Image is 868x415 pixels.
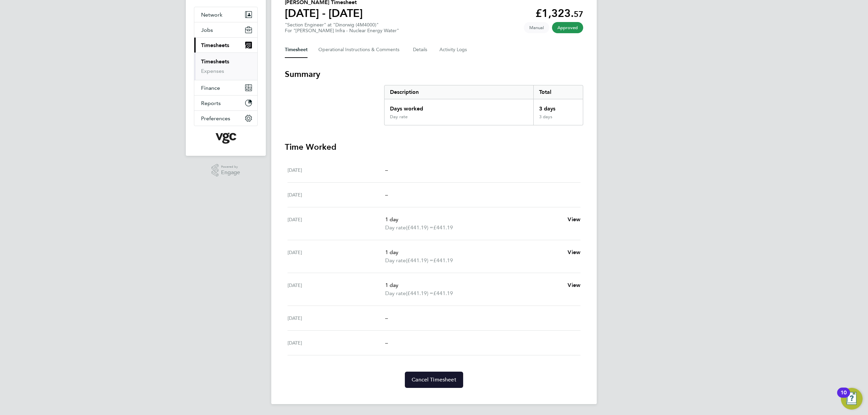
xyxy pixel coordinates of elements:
span: Day rate [385,224,406,232]
button: Reports [194,96,257,110]
span: Powered by [221,164,240,170]
a: Timesheets [201,58,229,65]
button: Network [194,7,257,22]
div: [DATE] [288,248,385,265]
button: Cancel Timesheet [405,372,463,388]
h1: [DATE] - [DATE] [285,6,363,20]
span: Cancel Timesheet [412,376,456,383]
span: View [568,282,580,288]
span: This timesheet has been approved. [552,22,583,33]
span: (£441.19) = [406,257,433,264]
span: 57 [574,9,583,19]
span: Finance [201,85,220,91]
app-decimal: £1,323. [535,7,583,20]
span: Engage [221,170,240,175]
div: [DATE] [288,314,385,322]
div: [DATE] [288,166,385,174]
span: View [568,249,580,255]
div: 3 days [533,99,583,114]
div: Day rate [390,114,408,120]
button: Timesheets [194,38,257,53]
h3: Summary [285,69,583,80]
a: Powered byEngage [212,164,240,177]
button: Preferences [194,111,257,126]
button: Operational Instructions & Comments [318,42,402,58]
span: – [385,191,388,198]
a: View [568,215,580,224]
span: Jobs [201,27,213,33]
span: Network [201,12,222,18]
p: 1 day [385,215,562,224]
span: – [385,167,388,173]
div: Description [384,85,533,99]
div: For "[PERSON_NAME] Infra - Nuclear Energy Water" [285,28,399,34]
button: Activity Logs [439,42,468,58]
a: View [568,248,580,256]
p: 1 day [385,248,562,256]
span: This timesheet was manually created. [524,22,549,33]
h3: Time Worked [285,142,583,152]
button: Details [413,42,429,58]
div: [DATE] [288,281,385,297]
span: £441.19 [433,290,453,296]
span: View [568,216,580,223]
button: Open Resource Center, 10 new notifications [841,388,863,410]
span: £441.19 [433,257,453,264]
span: (£441.19) = [406,224,433,231]
div: Summary [384,85,583,125]
p: 1 day [385,281,562,289]
img: vgcgroup-logo-retina.png [216,133,236,144]
span: £441.19 [433,224,453,231]
span: Day rate [385,256,406,265]
span: Day rate [385,289,406,297]
span: Preferences [201,115,230,122]
span: – [385,339,388,346]
button: Timesheet [285,42,308,58]
div: Total [533,85,583,99]
div: 10 [841,393,847,401]
button: Jobs [194,22,257,37]
div: [DATE] [288,339,385,347]
span: Timesheets [201,42,229,48]
a: Expenses [201,68,224,74]
div: Days worked [384,99,533,114]
div: Timesheets [194,53,257,80]
button: Finance [194,80,257,95]
div: 3 days [533,114,583,125]
span: (£441.19) = [406,290,433,296]
div: "Section Engineer" at "Dinorwig (4M4000)" [285,22,399,34]
a: View [568,281,580,289]
a: Go to home page [194,133,258,144]
section: Timesheet [285,69,583,388]
div: [DATE] [288,215,385,232]
span: Reports [201,100,221,106]
span: – [385,315,388,321]
div: [DATE] [288,191,385,199]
